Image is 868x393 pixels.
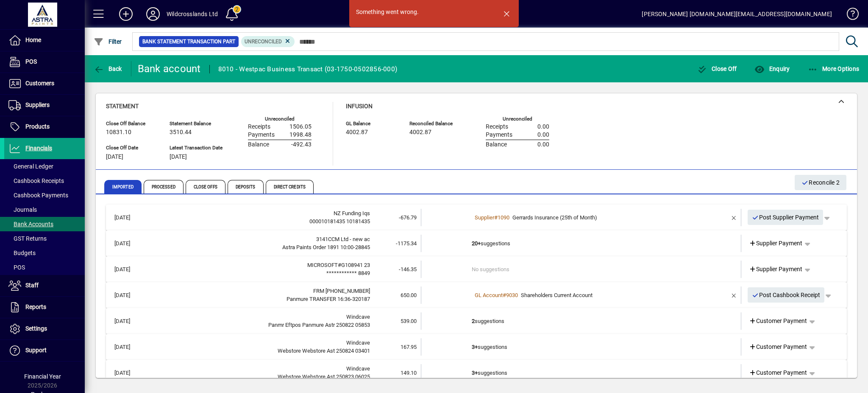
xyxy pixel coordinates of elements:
[697,65,737,72] span: Close Off
[409,129,431,136] span: 4002.87
[4,340,85,361] a: Support
[150,339,370,347] div: Windcave
[8,192,68,199] span: Cashbook Payments
[8,206,37,213] span: Journals
[749,265,803,274] span: Supplier Payment
[106,256,847,282] mat-expansion-panel-header: [DATE]MICROSOFT#G108941 23************ 8849-146.35No suggestionsSupplier Payment
[106,308,847,334] mat-expansion-panel-header: [DATE]WindcavePanmr Eftpos Panmure Astr 250822 05853539.002suggestionsCustomer Payment
[399,214,417,221] span: -676.79
[472,364,692,382] td: suggestions
[8,235,47,242] span: GST Returns
[94,65,122,72] span: Back
[106,154,123,160] span: [DATE]
[94,38,122,45] span: Filter
[4,116,85,138] a: Products
[475,214,494,221] span: Supplier
[749,239,803,248] span: Supplier Payment
[4,217,85,231] a: Bank Accounts
[25,123,50,130] span: Products
[746,313,811,328] a: Customer Payment
[106,129,131,136] span: 10831.10
[245,39,282,45] span: Unreconciled
[475,292,503,298] span: GL Account
[727,211,741,224] button: Remove
[503,116,532,122] label: Unreconciled
[4,275,85,296] a: Staff
[150,365,370,373] div: Windcave
[409,121,460,126] span: Reconciled Balance
[104,180,142,194] span: Imported
[8,177,64,184] span: Cashbook Receipts
[228,180,264,194] span: Deposits
[266,180,314,194] span: Direct Credits
[749,317,807,326] span: Customer Payment
[150,287,370,295] div: FRM 1395-0940762-00
[503,292,506,298] span: #
[8,264,25,271] span: POS
[110,286,150,304] td: [DATE]
[472,213,512,222] a: Supplier#1090
[4,174,85,188] a: Cashbook Receipts
[472,235,692,252] td: suggestions
[150,209,370,218] div: NZ Funding Iqs
[746,261,806,277] a: Supplier Payment
[752,211,819,225] span: Post Supplier Payment
[110,261,150,278] td: [DATE]
[4,246,85,260] a: Budgets
[346,129,368,136] span: 4002.87
[291,141,312,148] span: -492.43
[506,292,518,298] span: 9030
[8,163,53,170] span: General Ledger
[25,282,39,289] span: Staff
[25,36,41,43] span: Home
[112,6,139,22] button: Add
[8,250,36,256] span: Budgets
[401,292,417,298] span: 650.00
[106,205,847,230] mat-expansion-panel-header: [DATE]NZ Funding Iqs000010181435 10181435-676.79Supplier#1090Gerrards Insurance (25th of Month)Po...
[25,80,54,87] span: Customers
[4,318,85,340] a: Settings
[106,282,847,308] mat-expansion-panel-header: [DATE]FRM [PHONE_NUMBER]Panmure TRANSFER 16:36-320187650.00GL Account#9030Shareholders Current Ac...
[25,325,47,332] span: Settings
[167,7,218,21] div: Wildcrosslands Ltd
[25,101,50,108] span: Suppliers
[138,62,201,76] div: Bank account
[748,287,825,303] button: Post Cashbook Receipt
[4,159,85,174] a: General Ledger
[537,132,549,138] span: 0.00
[106,121,157,126] span: Close Off Balance
[289,132,312,138] span: 1998.48
[4,231,85,246] a: GST Returns
[521,292,593,298] span: Shareholders Current Account
[4,297,85,318] a: Reports
[150,243,370,252] div: Astra Paints Order 1891
[92,61,124,76] button: Back
[248,141,269,148] span: Balance
[170,129,192,136] span: 3510.44
[170,145,223,151] span: Latest Transaction Date
[752,61,792,76] button: Enquiry
[4,95,85,116] a: Suppliers
[749,342,807,351] span: Customer Payment
[749,368,807,377] span: Customer Payment
[486,141,507,148] span: Balance
[486,132,512,138] span: Payments
[4,260,85,275] a: POS
[806,61,862,76] button: More Options
[150,373,370,381] div: Webstore Webstore Ast 250823 06025
[110,312,150,330] td: [DATE]
[110,338,150,356] td: [DATE]
[170,121,223,126] span: Statement Balance
[752,288,821,302] span: Post Cashbook Receipt
[401,370,417,376] span: 149.10
[218,62,398,76] div: 8010 - Westpac Business Transact (03-1750-0502856-000)
[139,6,167,22] button: Profile
[795,175,846,190] button: Reconcile 2
[106,360,847,386] mat-expansion-panel-header: [DATE]WindcaveWebstore Webstore Ast 250823 06025149.103+suggestionsCustomer Payment
[106,334,847,360] mat-expansion-panel-header: [DATE]WindcaveWebstore Webstore Ast 250824 03401167.953+suggestionsCustomer Payment
[241,36,295,47] mat-chip: Reconciliation Status: Unreconciled
[186,180,225,194] span: Close Offs
[494,214,498,221] span: #
[248,124,270,130] span: Receipts
[642,7,832,21] div: [PERSON_NAME] [DOMAIN_NAME][EMAIL_ADDRESS][DOMAIN_NAME]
